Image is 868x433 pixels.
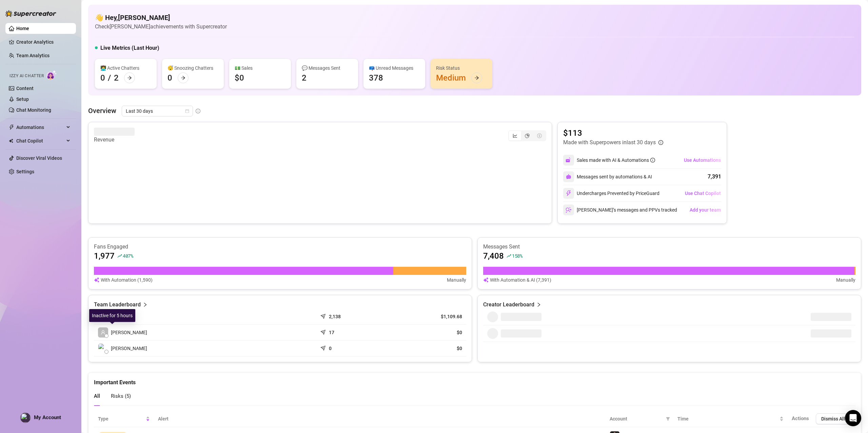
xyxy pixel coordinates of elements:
[94,243,466,251] article: Fans Engaged
[117,254,122,258] span: rise
[320,312,327,319] span: send
[447,276,466,284] article: Manually
[684,157,721,163] span: Use Automations
[320,328,327,335] span: send
[396,345,462,352] article: $0
[94,301,141,309] article: Team Leaderboard
[658,140,663,145] span: info-circle
[94,393,100,399] span: All
[98,344,108,353] img: Michael Patrick
[94,136,135,144] article: Revenue
[185,109,189,113] span: calendar
[101,276,153,284] article: With Automation (1,590)
[369,72,383,83] div: 378
[792,415,809,421] span: Actions
[474,75,479,80] span: arrow-right
[9,125,14,130] span: thunderbolt
[235,64,285,72] div: 💵 Sales
[508,130,546,141] div: segmented control
[563,138,656,147] article: Made with Superpowers in last 30 days
[101,330,105,335] span: user
[143,301,147,309] span: right
[563,204,677,215] div: [PERSON_NAME]’s messages and PPVs tracked
[396,329,462,336] article: $0
[111,329,147,336] span: [PERSON_NAME]
[563,188,659,199] div: Undercharges Prevented by PriceGuard
[16,26,29,31] a: Home
[329,345,332,352] article: 0
[685,188,721,199] button: Use Chat Copilot
[329,329,334,336] article: 17
[483,251,504,261] article: 7,408
[16,53,50,58] a: Team Analytics
[16,86,34,91] a: Content
[88,106,116,116] article: Overview
[16,135,64,146] span: Chat Copilot
[665,414,671,424] span: filter
[566,207,572,213] img: svg%3e
[196,109,200,113] span: info-circle
[100,64,151,72] div: 👩‍💻 Active Chatters
[685,191,721,196] span: Use Chat Copilot
[566,157,572,163] img: svg%3e
[816,413,850,424] button: Dismiss All
[650,158,655,163] span: info-circle
[123,253,133,259] span: 407 %
[483,243,855,251] article: Messages Sent
[684,155,721,166] button: Use Automations
[94,276,99,284] img: svg%3e
[9,73,44,79] span: Izzy AI Chatter
[95,13,227,22] h4: 👋 Hey, [PERSON_NAME]
[100,44,159,52] h5: Live Metrics (Last Hour)
[9,138,13,143] img: Chat Copilot
[329,313,341,320] article: 2,138
[536,301,541,309] span: right
[563,171,652,182] div: Messages sent by automations & AI
[666,417,670,421] span: filter
[708,173,721,181] div: 7,391
[94,373,855,387] div: Important Events
[610,415,663,423] span: Account
[483,301,534,309] article: Creator Leaderboard
[689,204,721,215] button: Add your team
[181,75,185,80] span: arrow-right
[154,411,606,427] th: Alert
[566,174,571,179] img: svg%3e
[89,309,135,322] div: Inactive for 5 hours
[436,64,487,72] div: Risk Status
[512,253,522,259] span: 158 %
[126,106,189,116] span: Last 30 days
[16,122,64,133] span: Automations
[525,133,530,138] span: pie-chart
[490,276,551,284] article: With Automation & AI (7,391)
[5,10,56,17] img: logo-BBDzfeDw.svg
[396,313,462,320] article: $1,109.68
[46,70,57,80] img: AI Chatter
[21,413,30,423] img: profilePics%2Fzs8tBE9wFLV7Irx0JDGcbWEMdQq1.png
[836,276,855,284] article: Manually
[94,251,115,261] article: 1,977
[369,64,420,72] div: 📪 Unread Messages
[98,415,144,423] span: Type
[111,345,147,352] span: [PERSON_NAME]
[483,276,489,284] img: svg%3e
[320,344,327,351] span: send
[167,64,218,72] div: 😴 Snoozing Chatters
[673,411,788,427] th: Time
[690,207,721,213] span: Add your team
[577,156,655,164] div: Sales made with AI & Automations
[563,128,663,138] article: $113
[566,190,572,196] img: svg%3e
[100,72,105,83] div: 0
[235,72,244,83] div: $0
[16,155,62,161] a: Discover Viral Videos
[537,133,542,138] span: dollar-circle
[845,410,861,426] div: Open Intercom Messenger
[677,415,778,423] span: Time
[513,133,517,138] span: line-chart
[821,416,845,421] span: Dismiss All
[127,75,132,80] span: arrow-right
[94,411,154,427] th: Type
[167,72,172,83] div: 0
[16,107,51,113] a: Chat Monitoring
